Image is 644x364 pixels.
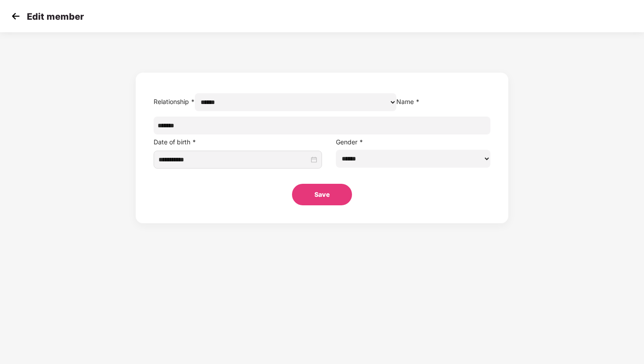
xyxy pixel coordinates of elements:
[27,11,84,22] p: Edit member
[9,9,22,23] img: svg+xml;base64,PHN2ZyB4bWxucz0iaHR0cDovL3d3dy53My5vcmcvMjAwMC9zdmciIHdpZHRoPSIzMCIgaGVpZ2h0PSIzMC...
[154,138,196,146] label: Date of birth *
[154,98,195,105] label: Relationship *
[396,98,420,105] label: Name *
[336,138,363,146] label: Gender *
[292,184,352,205] button: Save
